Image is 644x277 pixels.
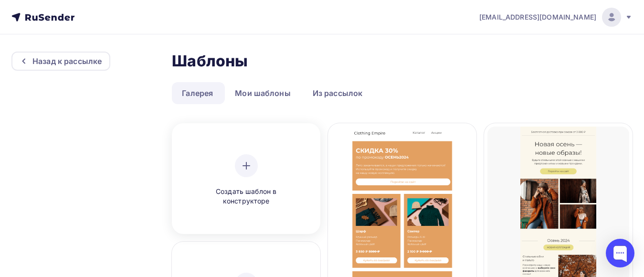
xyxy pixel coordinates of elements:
a: [EMAIL_ADDRESS][DOMAIN_NAME] [479,8,633,27]
a: Мои шаблоны [225,82,301,104]
a: Галерея [172,82,223,104]
div: Назад к рассылке [32,55,102,67]
span: [EMAIL_ADDRESS][DOMAIN_NAME] [479,12,596,22]
h2: Шаблоны [172,52,248,71]
span: Создать шаблон в конструкторе [201,187,292,206]
a: Из рассылок [303,82,373,104]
